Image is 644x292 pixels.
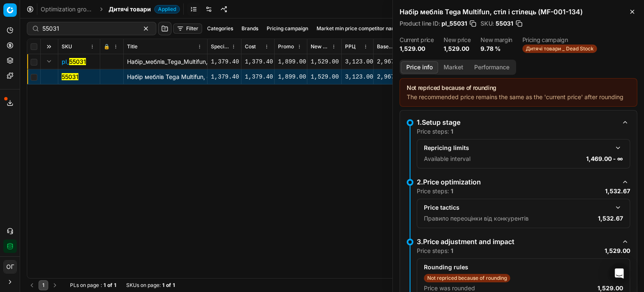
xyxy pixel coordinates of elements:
[400,37,434,43] dt: Current price
[62,73,78,81] button: 55031
[480,21,494,26] span: SKU :
[107,282,112,289] strong: of
[605,247,630,255] p: 1,529.00
[127,43,138,50] span: Title
[211,43,229,50] span: Specification Cost
[114,282,116,289] strong: 1
[586,155,623,163] p: 1,469.00 - ∞
[424,214,529,223] p: Правило переоцінки від конкурентів
[62,73,78,80] mark: 55031
[424,263,610,271] div: Rounding rules
[278,58,304,66] div: 1,899.00
[424,203,610,212] div: Price tactics
[238,24,262,34] button: Brands
[480,45,512,53] dd: 9.78 %
[417,187,453,195] p: Price steps:
[377,58,402,66] div: 2,967.00
[211,73,238,81] div: 1,379.40
[27,280,60,290] nav: pagination
[522,37,597,43] dt: Pricing campaign
[245,43,256,50] span: Cost
[204,24,236,34] button: Categories
[377,43,394,50] span: Base price
[417,247,453,255] p: Price steps:
[173,24,202,34] button: Filter
[400,7,637,17] h2: Набір меблів Tega Multifun, стіл і стілець (MF-001-134)
[154,5,180,13] span: Applied
[401,61,438,74] button: Price info
[127,73,283,80] span: Набір меблів Tega Multifun, стіл і стілець (MF-001-134)
[245,58,271,66] div: 1,379.40
[345,73,370,81] div: 3,123.00
[311,58,338,66] div: 1,529.00
[278,43,294,50] span: Promo
[173,282,175,289] strong: 1
[39,280,48,290] button: 1
[598,214,623,223] p: 1,532.67
[162,282,164,289] strong: 1
[605,187,630,195] p: 1,532.67
[3,260,17,274] button: ОГ
[427,275,507,281] p: Not repriced because of rounding
[245,73,271,81] div: 1,379.40
[311,73,338,81] div: 1,529.00
[417,127,453,136] p: Price steps:
[211,58,238,66] div: 1,379.40
[104,282,106,289] strong: 1
[62,43,72,50] span: SKU
[70,282,116,289] div: :
[407,93,630,101] div: The recommended price remains the same as the 'current price' after rounding
[451,128,453,135] strong: 1
[311,43,330,50] span: New promo price
[480,37,512,43] dt: New margin
[126,282,161,289] span: SKUs on page :
[42,24,134,33] input: Search by SKU or title
[496,19,513,28] span: 55031
[41,5,94,13] a: Optimization groups
[263,24,312,34] button: Pricing campaign
[104,43,110,50] span: 🔒
[451,187,453,195] strong: 1
[44,56,54,66] button: Expand
[469,61,515,74] button: Performance
[44,42,54,52] button: Expand all
[166,282,171,289] strong: of
[345,43,356,50] span: РРЦ
[444,37,470,43] dt: New price
[50,280,60,290] button: Go to next page
[313,24,402,34] button: Market min price competitor name
[522,45,597,53] span: Дитячі товари _ Dead Stock
[109,5,180,13] span: Дитячі товариApplied
[41,5,180,13] nav: breadcrumb
[451,247,453,254] strong: 1
[109,5,151,13] span: Дитячі товари
[444,45,470,53] dd: 1,529.00
[417,237,617,247] div: 3.Price adjustment and impact
[69,58,86,65] mark: 55031
[407,84,630,92] div: Not repriced because of rounding
[417,177,617,187] div: 2.Price optimization
[62,58,86,66] button: pl_55031
[27,280,37,290] button: Go to previous page
[127,58,289,65] span: Набір_меблів_Tega_Multifun,_стіл_і_стілець_(MF-001-134)
[441,19,467,28] span: pl_55031
[400,21,440,26] span: Product line ID :
[609,263,629,284] div: Open Intercom Messenger
[377,73,402,81] div: 2,967.00
[70,282,99,289] span: PLs on page
[4,260,16,273] span: ОГ
[345,58,370,66] div: 3,123.00
[278,73,304,81] div: 1,899.00
[417,117,617,127] div: 1.Setup stage
[438,61,469,74] button: Market
[62,58,86,66] span: pl_
[424,144,610,152] div: Repricing limits
[400,45,434,53] dd: 1,529.00
[424,155,470,163] p: Available interval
